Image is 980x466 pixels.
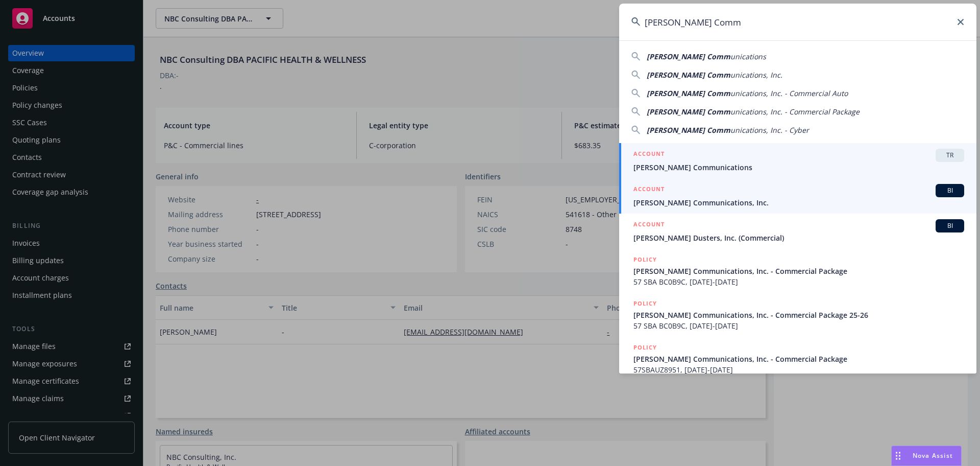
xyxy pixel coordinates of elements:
div: Drag to move [892,446,904,465]
h5: POLICY [633,298,657,309]
span: [PERSON_NAME] Communications, Inc. - Commercial Package 25-26 [633,310,964,320]
span: TR [940,151,960,160]
h5: ACCOUNT [633,184,665,196]
span: 57SBAUZ8951, [DATE]-[DATE] [633,364,964,375]
input: Search... [619,4,976,40]
span: [PERSON_NAME] Comm [647,70,730,80]
span: [PERSON_NAME] Comm [647,107,730,116]
a: ACCOUNTBI[PERSON_NAME] Communications, Inc. [619,178,976,214]
span: [PERSON_NAME] Communications, Inc. [633,197,964,208]
a: POLICY[PERSON_NAME] Communications, Inc. - Commercial Package57 SBA BC0B9C, [DATE]-[DATE] [619,249,976,293]
span: BI [940,221,960,230]
a: POLICY[PERSON_NAME] Communications, Inc. - Commercial Package 25-2657 SBA BC0B9C, [DATE]-[DATE] [619,293,976,337]
span: unications, Inc. - Commercial Auto [730,88,848,98]
button: Nova Assist [891,446,962,466]
span: unications, Inc. - Commercial Package [730,107,860,116]
span: [PERSON_NAME] Dusters, Inc. (Commercial) [633,232,964,243]
span: [PERSON_NAME] Comm [647,88,730,98]
a: ACCOUNTBI[PERSON_NAME] Dusters, Inc. (Commercial) [619,214,976,249]
span: unications, Inc. [730,70,782,80]
span: [PERSON_NAME] Comm [647,125,730,135]
a: POLICY[PERSON_NAME] Communications, Inc. - Commercial Package57SBAUZ8951, [DATE]-[DATE] [619,337,976,381]
h5: POLICY [633,342,657,353]
span: unications, Inc. - Cyber [730,125,809,135]
a: ACCOUNTTR[PERSON_NAME] Communications [619,143,976,178]
span: [PERSON_NAME] Comm [647,52,730,61]
span: [PERSON_NAME] Communications [633,162,964,173]
span: [PERSON_NAME] Communications, Inc. - Commercial Package [633,354,964,364]
h5: ACCOUNT [633,219,665,231]
span: unications [730,52,766,61]
h5: ACCOUNT [633,149,665,161]
span: [PERSON_NAME] Communications, Inc. - Commercial Package [633,266,964,276]
span: BI [940,186,960,195]
h5: POLICY [633,254,657,265]
span: 57 SBA BC0B9C, [DATE]-[DATE] [633,276,964,287]
span: Nova Assist [913,451,953,460]
span: 57 SBA BC0B9C, [DATE]-[DATE] [633,320,964,331]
